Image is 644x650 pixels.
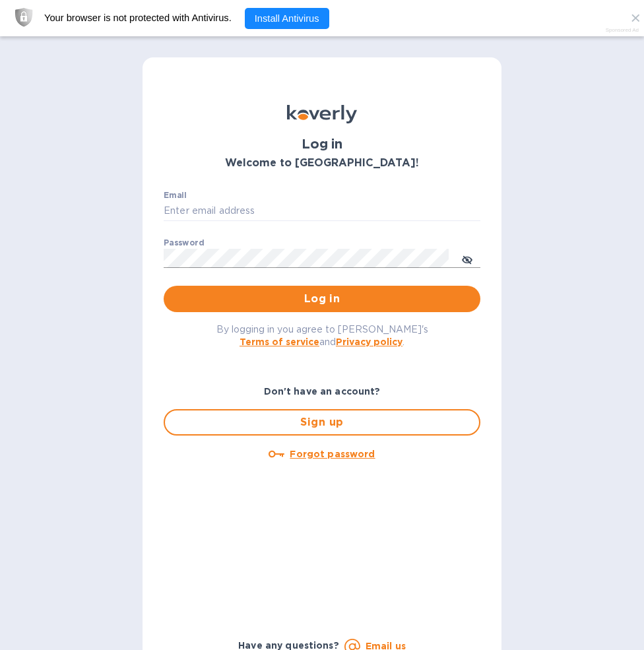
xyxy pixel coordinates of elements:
[164,239,204,247] label: Password
[287,105,357,123] img: Koverly
[164,157,480,170] h3: Welcome to [GEOGRAPHIC_DATA]!
[176,414,468,430] span: Sign up
[164,201,480,221] input: Enter email address
[174,291,470,307] span: Log in
[164,409,480,436] button: Sign up
[240,337,319,347] a: Terms of service
[290,449,375,459] u: Forgot password
[454,245,480,272] button: toggle password visibility
[164,137,480,152] h1: Log in
[216,324,428,347] span: By logging in you agree to [PERSON_NAME]'s and .
[264,386,381,397] b: Don't have an account?
[164,286,480,312] button: Log in
[336,337,402,347] a: Privacy policy
[164,192,187,200] label: Email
